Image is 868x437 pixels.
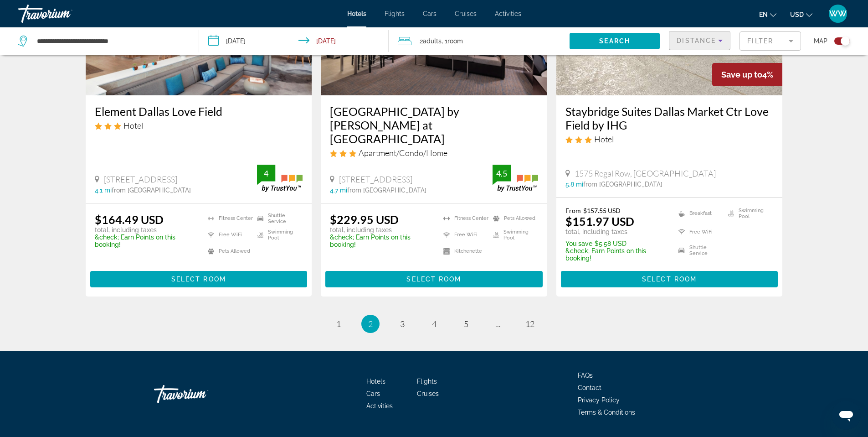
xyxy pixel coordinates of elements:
[330,226,432,234] p: total, including taxes
[420,35,442,47] span: 2
[561,271,778,287] button: Select Room
[330,187,347,194] span: 4.7 mi
[423,37,442,45] span: Adults
[389,27,570,55] button: Travelers: 2 adults, 0 children
[565,134,774,144] div: 3 star Hotel
[721,70,762,79] span: Save up to
[325,271,543,287] button: Select Room
[790,11,804,18] span: USD
[578,372,593,379] a: FAQs
[171,276,226,283] span: Select Room
[439,245,488,257] li: Kitchenette
[330,234,432,248] p: &check; Earn Points on this booking!
[759,8,776,21] button: Change language
[829,9,847,18] span: WW
[347,187,426,194] span: from [GEOGRAPHIC_DATA]
[18,2,109,26] a: Travorium
[790,8,812,21] button: Change currency
[339,174,412,184] span: [STREET_ADDRESS]
[642,276,697,283] span: Select Room
[366,378,385,385] a: Hotels
[565,181,583,188] span: 5.8 mi
[154,380,245,408] a: Travorium
[330,104,538,146] a: [GEOGRAPHIC_DATA] by [PERSON_NAME] at [GEOGRAPHIC_DATA]
[347,10,366,17] a: Hotels
[95,104,303,118] h3: Element Dallas Love Field
[366,402,393,410] a: Activities
[423,10,437,17] a: Cars
[674,243,724,257] li: Shuttle Service
[366,390,380,397] span: Cars
[826,4,850,23] button: User Menu
[90,273,308,283] a: Select Room
[561,273,778,283] a: Select Room
[95,234,197,248] p: &check; Earn Points on this booking!
[325,273,543,283] a: Select Room
[565,240,592,247] span: You save
[594,134,614,144] span: Hotel
[565,104,774,132] a: Staybridge Suites Dallas Market Ctr Love Field by IHG
[488,229,538,241] li: Swimming Pool
[578,384,601,391] a: Contact
[493,168,511,179] div: 4.5
[123,120,143,130] span: Hotel
[95,187,112,194] span: 4.1 mi
[203,229,253,241] li: Free WiFi
[455,10,477,17] a: Cruises
[95,226,197,234] p: total, including taxes
[724,207,773,220] li: Swimming Pool
[385,10,405,17] a: Flights
[525,319,534,329] span: 12
[578,409,635,416] a: Terms & Conditions
[203,213,253,224] li: Fitness Center
[95,213,164,226] ins: $164.49 USD
[712,63,782,86] div: 4%
[565,228,668,235] p: total, including taxes
[495,10,521,17] a: Activities
[565,207,581,214] span: From
[406,276,461,283] span: Select Room
[95,120,303,130] div: 3 star Hotel
[495,319,501,329] span: ...
[578,396,620,404] span: Privacy Policy
[442,35,463,47] span: , 1
[439,229,488,241] li: Free WiFi
[112,187,191,194] span: from [GEOGRAPHIC_DATA]
[330,213,399,226] ins: $229.95 USD
[447,37,463,45] span: Room
[336,319,341,329] span: 1
[203,245,253,257] li: Pets Allowed
[759,11,768,18] span: en
[257,165,303,192] img: trustyou-badge.svg
[400,319,405,329] span: 3
[674,225,724,239] li: Free WiFi
[570,33,660,49] button: Search
[565,214,634,228] ins: $151.97 USD
[677,37,716,44] span: Distance
[493,165,538,192] img: trustyou-badge.svg
[832,401,861,430] iframe: Button to launch messaging window
[565,240,668,247] p: $5.58 USD
[677,35,723,46] mat-select: Sort by
[330,148,538,158] div: 3 star Apartment
[575,168,716,178] span: 1575 Regal Row, [GEOGRAPHIC_DATA]
[417,390,439,397] a: Cruises
[253,229,303,241] li: Swimming Pool
[814,35,827,47] span: Map
[464,319,468,329] span: 5
[199,27,389,55] button: Check-in date: Oct 2, 2025 Check-out date: Oct 3, 2025
[674,207,724,220] li: Breakfast
[432,319,437,329] span: 4
[417,378,437,385] a: Flights
[257,168,275,179] div: 4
